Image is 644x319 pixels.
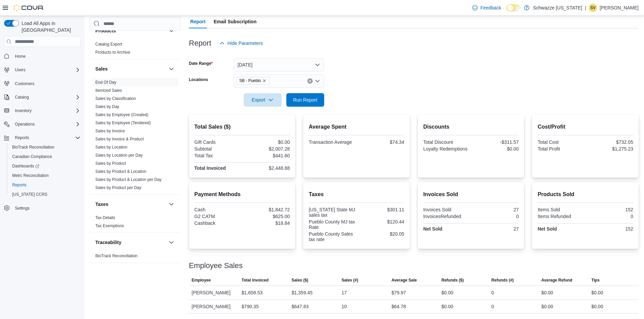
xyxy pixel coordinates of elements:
[95,153,143,158] a: Sales by Location per Day
[12,52,80,60] span: Home
[541,277,572,283] span: Average Refund
[12,80,37,88] a: Customers
[1,92,83,102] button: Catalog
[214,15,257,28] span: Email Subscription
[7,171,83,180] button: Metrc Reconciliation
[341,302,347,311] div: 10
[95,136,144,142] span: Sales by Invoice & Product
[189,286,239,299] div: [PERSON_NAME]
[358,207,404,212] div: $301.11
[95,88,122,93] a: Itemized Sales
[423,207,470,212] div: Invoices Sold
[1,133,83,142] button: Reports
[291,289,312,297] div: $1,359.45
[194,190,290,198] h2: Payment Methods
[12,163,39,169] span: Dashboards
[1,51,83,61] button: Home
[95,169,146,174] a: Sales by Product & Location
[95,80,116,85] a: End Of Day
[9,190,50,198] a: [US_STATE] CCRS
[541,302,553,311] div: $0.00
[587,146,633,152] div: $1,275.23
[12,120,38,128] button: Operations
[309,231,355,242] div: Pueblo County Sales tax rate
[228,40,263,47] span: Hide Parameters
[189,300,239,313] div: [PERSON_NAME]
[90,214,181,233] div: Taxes
[167,238,175,246] button: Traceability
[291,277,308,283] span: Sales ($)
[538,207,584,212] div: Items Sold
[291,302,309,311] div: $647.83
[95,223,124,228] a: Tax Exemptions
[12,134,32,142] button: Reports
[589,4,597,12] div: Simonita Valdez
[12,120,80,128] span: Operations
[95,253,138,259] span: BioTrack Reconciliation
[423,146,470,152] div: Loyalty Redemptions
[95,27,116,34] h3: Products
[95,129,125,133] a: Sales by Invoice
[12,173,49,178] span: Metrc Reconciliation
[423,123,519,131] h2: Discounts
[19,20,80,33] span: Load All Apps in [GEOGRAPHIC_DATA]
[243,220,290,226] div: $18.84
[538,123,633,131] h2: Cost/Profit
[15,135,29,140] span: Reports
[472,226,519,232] div: 27
[15,81,34,86] span: Customers
[15,67,25,73] span: Users
[95,104,119,109] a: Sales by Day
[600,4,639,12] p: [PERSON_NAME]
[192,277,211,283] span: Employee
[95,96,136,101] span: Sales by Classification
[538,146,584,152] div: Total Profit
[286,93,324,107] button: Run Report
[472,139,519,145] div: -$311.57
[391,277,417,283] span: Average Sale
[492,289,494,297] div: 0
[12,107,80,115] span: Inventory
[587,139,633,145] div: $732.05
[423,139,470,145] div: Total Discount
[506,11,507,12] span: Dark Mode
[95,104,119,109] span: Sales by Day
[244,93,282,107] button: Export
[538,139,584,145] div: Total Cost
[12,66,80,74] span: Users
[358,219,404,224] div: $120.44
[12,192,47,197] span: [US_STATE] CCRS
[194,220,241,226] div: Cashback
[194,207,241,212] div: Cash
[9,143,57,151] a: BioTrack Reconciliation
[95,128,125,134] span: Sales by Invoice
[587,226,633,232] div: 152
[472,146,519,152] div: $0.00
[309,123,404,131] h2: Average Spent
[307,78,313,84] button: Clear input
[15,95,29,100] span: Catalog
[1,79,83,88] button: Customers
[243,146,290,152] div: $2,007.28
[236,77,269,84] span: SB - Pueblo
[95,65,166,72] button: Sales
[9,181,80,189] span: Reports
[15,54,26,59] span: Home
[442,277,464,283] span: Refunds ($)
[234,58,324,72] button: [DATE]
[217,36,266,50] button: Hide Parameters
[95,177,162,182] a: Sales by Product & Location per Day
[12,93,80,101] span: Catalog
[95,121,151,125] a: Sales by Employee (Tendered)
[9,190,80,198] span: Washington CCRS
[95,112,148,117] span: Sales by Employee (Created)
[12,79,80,88] span: Customers
[538,226,557,232] strong: Net Sold
[95,201,166,208] button: Taxes
[167,65,175,73] button: Sales
[293,97,317,103] span: Run Report
[12,154,52,159] span: Canadian Compliance
[9,171,80,180] span: Metrc Reconciliation
[423,190,519,198] h2: Invoices Sold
